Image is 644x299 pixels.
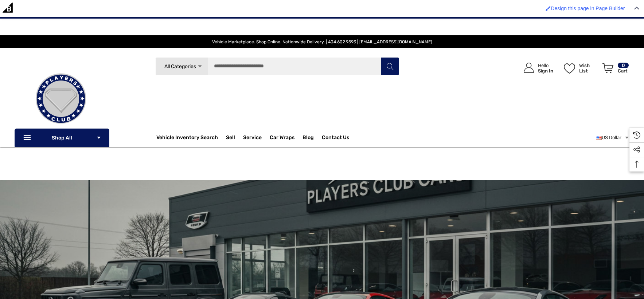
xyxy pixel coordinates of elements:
[599,55,629,84] a: Cart with 0 items
[542,2,628,15] a: Enabled brush for page builder edit. Design this page in Page Builder
[15,129,109,147] p: Shop All
[515,55,557,80] a: Sign in
[561,55,599,80] a: Wish List Wish List
[551,5,625,11] span: Design this page in Page Builder
[633,146,640,153] svg: Social Media
[596,130,629,145] a: USD
[322,134,349,142] a: Contact Us
[226,130,243,145] a: Sell
[602,63,613,73] svg: Review Your Cart
[579,63,598,74] p: Wish List
[633,131,640,139] svg: Recently Viewed
[270,130,303,145] a: Car Wraps
[197,64,203,69] svg: Icon Arrow Down
[629,161,644,168] svg: Top
[24,62,97,135] img: Players Club | Cars For Sale
[156,134,218,142] a: Vehicle Inventory Search
[546,6,551,11] img: Enabled brush for page builder edit.
[381,57,399,75] button: Search
[303,134,314,142] a: Blog
[524,63,534,73] svg: Icon User Account
[634,7,639,10] img: Close Admin Bar
[212,39,432,44] span: Vehicle Marketplace. Shop Online. Nationwide Delivery. | 404.602.9593 | [EMAIL_ADDRESS][DOMAIN_NAME]
[538,68,553,74] p: Sign In
[226,134,235,142] span: Sell
[96,135,101,140] svg: Icon Arrow Down
[23,134,34,142] svg: Icon Line
[164,63,196,70] span: All Categories
[564,63,575,74] svg: Wish List
[618,63,629,68] p: 0
[155,57,208,75] a: All Categories Icon Arrow Down Icon Arrow Up
[270,134,294,142] span: Car Wraps
[538,63,553,68] p: Hello
[243,134,262,142] a: Service
[618,68,629,74] p: Cart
